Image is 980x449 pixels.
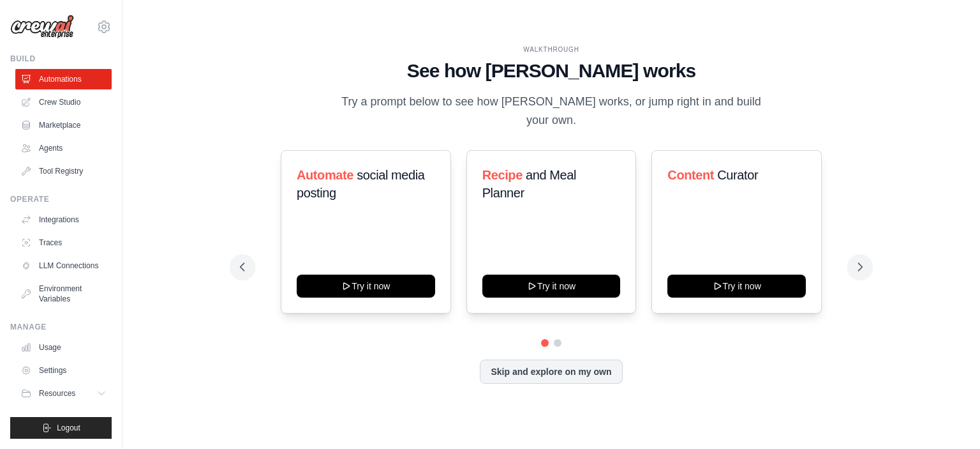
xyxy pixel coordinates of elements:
[240,45,863,54] div: WALKTHROUGH
[15,232,112,253] a: Traces
[10,194,112,204] div: Operate
[15,138,112,158] a: Agents
[10,322,112,332] div: Manage
[10,15,74,39] img: Logo
[15,92,112,112] a: Crew Studio
[482,168,576,200] span: and Meal Planner
[39,388,75,399] span: Resources
[480,360,622,384] button: Skip and explore on my own
[297,168,425,200] span: social media posting
[15,278,112,309] a: Environment Variables
[15,115,112,135] a: Marketplace
[482,275,621,298] button: Try it now
[10,417,112,439] button: Logout
[240,59,863,82] h1: See how [PERSON_NAME] works
[667,168,714,182] span: Content
[717,168,758,182] span: Curator
[15,209,112,230] a: Integrations
[337,93,766,130] p: Try a prompt below to see how [PERSON_NAME] works, or jump right in and build your own.
[667,275,806,298] button: Try it now
[15,161,112,181] a: Tool Registry
[15,69,112,89] a: Automations
[10,54,112,64] div: Build
[15,255,112,276] a: LLM Connections
[57,423,80,433] span: Logout
[482,168,523,182] span: Recipe
[15,360,112,381] a: Settings
[297,168,353,182] span: Automate
[15,383,112,404] button: Resources
[15,337,112,358] a: Usage
[297,275,435,298] button: Try it now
